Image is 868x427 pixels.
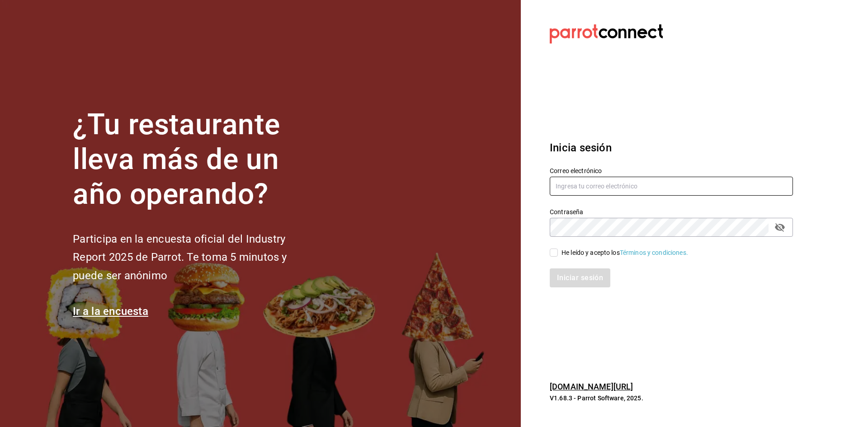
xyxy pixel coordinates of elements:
[772,220,788,235] button: passwordField
[550,140,793,156] h3: Inicia sesión
[561,248,688,258] div: He leído y acepto los
[620,249,688,256] a: Términos y condiciones.
[73,230,317,285] h2: Participa en la encuesta oficial del Industry Report 2025 de Parrot. Te toma 5 minutos y puede se...
[550,177,793,196] input: Ingresa tu correo electrónico
[550,382,633,391] a: [DOMAIN_NAME][URL]
[73,108,317,211] h1: ¿Tu restaurante lleva más de un año operando?
[550,168,793,174] label: Correo electrónico
[73,305,148,318] a: Ir a la encuesta
[550,394,793,403] p: V1.68.3 - Parrot Software, 2025.
[550,209,793,215] label: Contraseña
